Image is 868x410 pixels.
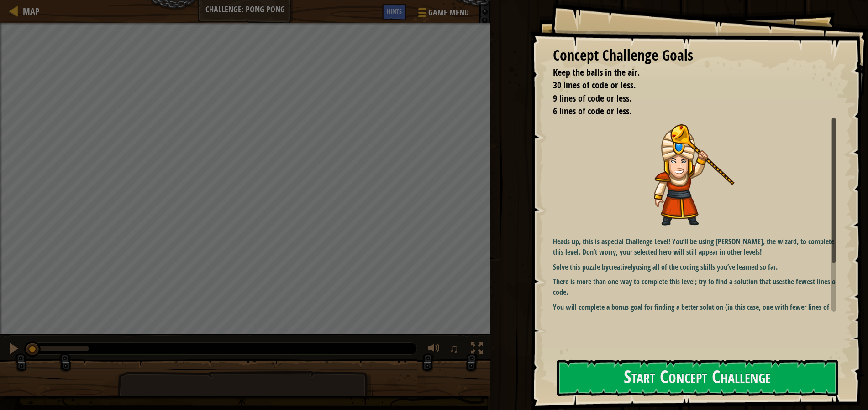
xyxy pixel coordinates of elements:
p: You will complete a bonus goal for finding a better solution (in this case, one with fewer lines ... [553,302,843,323]
strong: the fewest lines of code. [553,277,838,297]
strong: special Challenge Level [605,236,668,246]
li: 30 lines of code or less. [542,79,834,92]
span: Keep the balls in the air. [553,66,640,78]
span: Hints [387,7,402,15]
p: There is more than one way to complete this level; try to find a solution that uses [553,277,843,297]
button: Adjust volume [425,340,443,359]
a: Map [18,5,40,17]
img: Pender pose pongpong [553,118,804,232]
button: Toggle fullscreen [468,340,486,359]
span: Map [23,5,40,17]
li: 9 lines of code or less. [542,92,834,105]
div: Concept Challenge Goals [553,45,836,66]
li: 6 lines of code or less. [542,105,834,118]
span: ♫ [450,342,459,355]
span: 6 lines of code or less. [553,105,631,117]
span: 9 lines of code or less. [553,92,631,104]
li: Keep the balls in the air. [542,66,834,79]
strong: creatively [609,262,636,272]
button: Start Concept Challenge [557,360,838,396]
span: 30 lines of code or less. [553,79,636,91]
p: Solve this puzzle by using all of the coding skills you’ve learned so far. [553,262,843,272]
button: Ctrl + P: Pause [5,340,23,359]
span: Game Menu [428,7,469,19]
button: Game Menu [411,4,474,25]
button: ♫ [448,340,463,359]
p: Heads up, this is a ! You’ll be using [PERSON_NAME], the wizard, to complete this level. Don’t wo... [553,236,843,257]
